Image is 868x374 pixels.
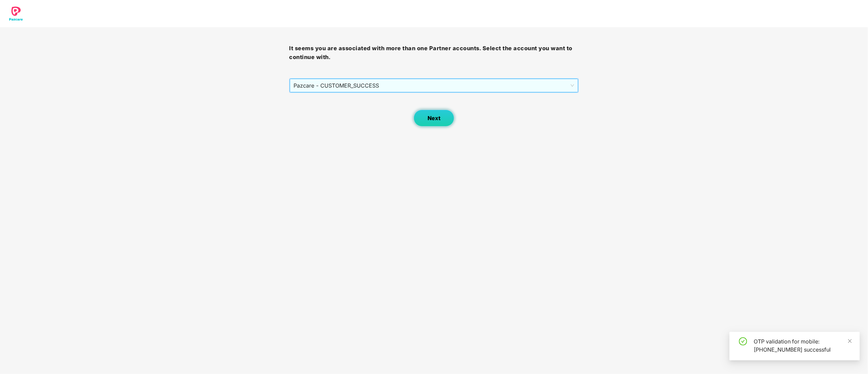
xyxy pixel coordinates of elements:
span: Pazcare - CUSTOMER_SUCCESS [294,79,574,92]
span: check-circle [739,337,747,345]
span: Next [428,115,440,121]
button: Next [414,110,454,127]
div: OTP validation for mobile: [PHONE_NUMBER] successful [754,337,852,354]
span: close [848,339,852,343]
h3: It seems you are associated with more than one Partner accounts. Select the account you want to c... [289,44,579,61]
